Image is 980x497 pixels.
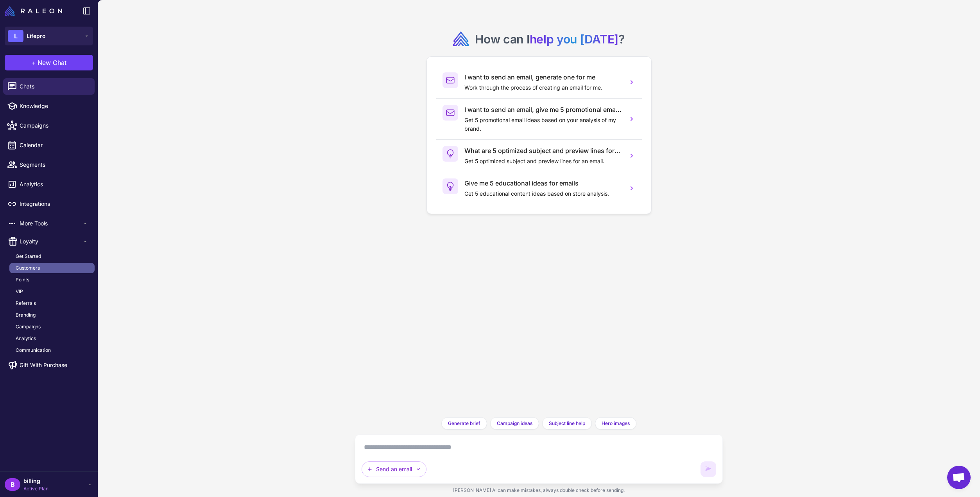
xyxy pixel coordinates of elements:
[355,484,722,497] div: [PERSON_NAME] AI can make mistakes, always double check before sending.
[16,300,36,307] span: Referrals
[947,466,971,489] a: Open chat
[5,55,93,70] button: +New Chat
[464,72,622,82] h3: I want to send an email, generate one for me
[16,347,51,354] span: Communication
[464,146,622,155] h3: What are 5 optimized subject and preview lines for an email?
[3,196,95,212] a: Integrations
[20,82,88,91] span: Chats
[5,478,20,491] div: B
[475,31,625,47] h2: How can I ?
[602,420,630,427] span: Hero images
[530,32,619,46] span: help you [DATE]
[497,420,532,427] span: Campaign ideas
[9,251,95,261] a: Get Started
[16,323,41,330] span: Campaigns
[549,420,585,427] span: Subject line help
[20,141,88,149] span: Calendar
[20,219,82,228] span: More Tools
[20,160,88,169] span: Segments
[9,298,95,308] a: Referrals
[20,361,67,369] span: Gift With Purchase
[23,485,48,492] span: Active Plan
[32,58,36,67] span: +
[9,345,95,355] a: Communication
[38,58,66,67] span: New Chat
[5,27,93,45] button: LLifepro
[3,78,95,95] a: Chats
[490,417,539,430] button: Campaign ideas
[16,265,40,272] span: Customers
[20,102,88,110] span: Knowledge
[16,312,36,319] span: Branding
[20,121,88,130] span: Campaigns
[3,157,95,173] a: Segments
[9,263,95,273] a: Customers
[464,105,622,114] h3: I want to send an email, give me 5 promotional email ideas.
[464,189,622,198] p: Get 5 educational content ideas based on store analysis.
[9,286,95,297] a: VIP
[9,310,95,320] a: Branding
[3,357,95,373] a: Gift With Purchase
[464,157,622,166] p: Get 5 optimized subject and preview lines for an email.
[448,420,480,427] span: Generate brief
[9,333,95,344] a: Analytics
[16,335,36,342] span: Analytics
[3,117,95,134] a: Campaigns
[20,180,88,189] span: Analytics
[542,417,592,430] button: Subject line help
[8,30,23,42] div: L
[464,178,622,188] h3: Give me 5 educational ideas for emails
[27,32,46,40] span: Lifepro
[16,288,23,295] span: VIP
[9,275,95,285] a: Points
[464,83,622,92] p: Work through the process of creating an email for me.
[595,417,636,430] button: Hero images
[441,417,487,430] button: Generate brief
[9,322,95,332] a: Campaigns
[3,98,95,114] a: Knowledge
[20,200,88,208] span: Integrations
[23,477,48,485] span: billing
[3,137,95,153] a: Calendar
[3,176,95,193] a: Analytics
[16,253,41,260] span: Get Started
[16,276,29,283] span: Points
[20,237,82,246] span: Loyalty
[464,116,622,133] p: Get 5 promotional email ideas based on your analysis of my brand.
[5,6,62,16] img: Raleon Logo
[362,461,426,477] button: Send an email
